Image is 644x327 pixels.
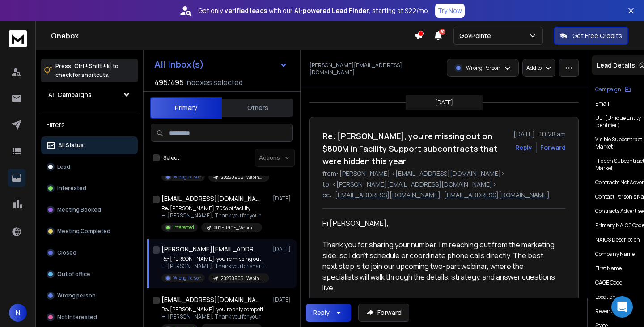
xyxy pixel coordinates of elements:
[57,249,76,256] p: Closed
[73,61,111,71] span: Ctrl + Shift + k
[147,55,295,73] button: All Inbox(s)
[161,212,262,219] p: Hi [PERSON_NAME], Thank you for your
[611,296,633,318] div: Open Intercom Messenger
[41,201,138,219] button: Meeting Booked
[459,31,495,40] p: GovPointe
[221,275,264,282] p: 20250905_Webinar-[PERSON_NAME](0910-11)-Nationwide Facility Support Contracts
[161,313,269,320] p: Hi [PERSON_NAME], Thank you for your
[9,304,27,322] button: N
[41,136,138,154] button: All Status
[41,244,138,262] button: Closed
[161,295,260,304] h1: [EMAIL_ADDRESS][DOMAIN_NAME]
[273,296,293,303] p: [DATE]
[57,228,110,235] p: Meeting Completed
[57,163,70,170] p: Lead
[221,174,264,181] p: 20250905_Webinar-[PERSON_NAME](0910-11)-Nationwide Facility Support Contracts
[435,99,453,106] p: [DATE]
[55,62,119,80] p: Press to check for shortcuts.
[41,158,138,176] button: Lead
[438,6,462,15] p: Try Now
[161,255,269,263] p: Re: [PERSON_NAME], you’re missing out
[163,154,179,161] label: Select
[225,6,267,15] strong: verified leads
[48,90,92,99] h1: All Campaigns
[273,195,293,202] p: [DATE]
[439,29,445,35] span: 50
[595,251,635,258] p: Company Name
[466,64,500,72] p: Wrong Person
[41,308,138,326] button: Not Interested
[294,6,370,15] strong: AI-powered Lead Finder,
[306,304,351,322] button: Reply
[435,4,465,18] button: Try Now
[41,179,138,197] button: Interested
[526,64,542,72] p: Add to
[335,191,441,200] p: [EMAIL_ADDRESS][DOMAIN_NAME]
[41,119,138,131] h3: Filters
[595,293,616,301] p: location
[273,246,293,253] p: [DATE]
[41,86,138,104] button: All Campaigns
[313,308,330,317] div: Reply
[57,314,97,321] p: Not Interested
[222,98,293,118] button: Others
[595,236,640,243] p: NAICS Description
[173,275,201,281] p: Wrong Person
[595,86,621,93] p: Campaign
[57,185,86,192] p: Interested
[214,225,257,231] p: 20250905_Webinar-[PERSON_NAME](0910-11)-Nationwide Facility Support Contracts
[513,130,566,139] p: [DATE] : 10:28 am
[597,61,635,70] p: Lead Details
[51,30,414,41] h1: Onebox
[161,205,262,212] p: Re: [PERSON_NAME], 76% of facility
[57,271,90,278] p: Out of office
[595,279,622,286] p: CAGE code
[150,97,222,119] button: Primary
[9,30,27,47] img: logo
[173,174,201,180] p: Wrong Person
[154,60,204,69] h1: All Inbox(s)
[41,265,138,283] button: Out of office
[572,31,622,40] p: Get Free Credits
[161,245,260,254] h1: [PERSON_NAME][EMAIL_ADDRESS][DOMAIN_NAME]
[322,130,508,167] h1: Re: [PERSON_NAME], you’re missing out on $800M in Facility Support subcontracts that were hidden ...
[41,222,138,240] button: Meeting Completed
[595,308,617,315] p: Revenue
[161,263,269,270] p: Hi [PERSON_NAME], Thank you for sharing
[309,62,441,76] p: [PERSON_NAME][EMAIL_ADDRESS][DOMAIN_NAME]
[322,169,566,178] p: from: [PERSON_NAME] <[EMAIL_ADDRESS][DOMAIN_NAME]>
[595,100,609,107] p: Email
[57,292,96,299] p: Wrong person
[161,194,260,203] h1: [EMAIL_ADDRESS][DOMAIN_NAME]
[358,304,409,322] button: Forward
[173,224,194,231] p: Interested
[41,287,138,305] button: Wrong person
[322,191,331,200] p: cc:
[515,143,532,152] button: Reply
[554,27,628,45] button: Get Free Credits
[58,142,84,149] p: All Status
[444,191,550,200] p: [EMAIL_ADDRESS][DOMAIN_NAME]
[154,77,184,88] span: 495 / 495
[57,206,101,213] p: Meeting Booked
[186,77,243,88] h3: Inboxes selected
[198,6,428,15] p: Get only with our starting at $22/mo
[322,180,566,189] p: to: <[PERSON_NAME][EMAIL_ADDRESS][DOMAIN_NAME]>
[595,265,622,272] p: First Name
[161,306,269,313] p: Re: [PERSON_NAME], you’re only competing
[540,143,566,152] div: Forward
[595,86,631,93] button: Campaign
